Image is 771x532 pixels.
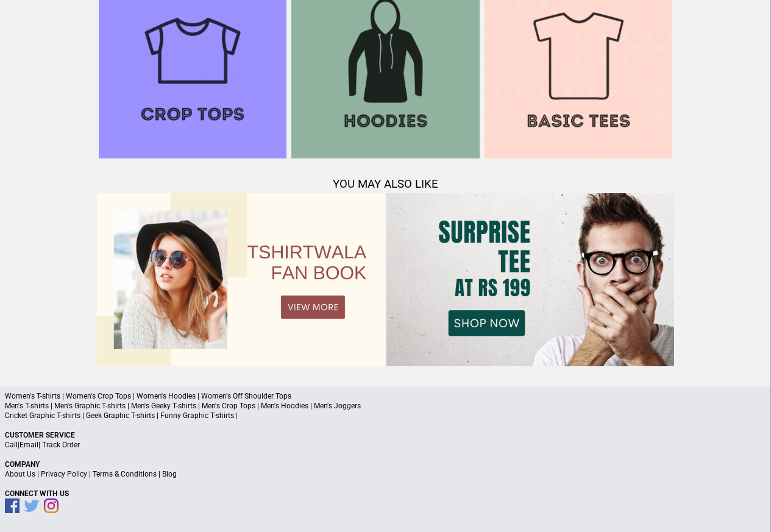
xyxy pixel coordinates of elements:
[20,441,38,449] a: Email
[5,430,766,440] p: Customer Service
[5,391,766,401] p: Women's T-shirts | Women's Crop Tops | Women's Hoodies | Women's Off Shoulder Tops
[5,411,766,420] p: Cricket Graphic T-shirts | Geek Graphic T-shirts | Funny Graphic T-shirts |
[5,459,766,469] p: Company
[5,401,766,411] p: Men's T-shirts | Men's Graphic T-shirts | Men's Geeky T-shirts | Men's Crop Tops | Men's Hoodies ...
[162,470,177,478] a: Blog
[5,470,35,478] a: About Us
[41,470,87,478] a: Privacy Policy
[93,470,157,478] a: Terms & Conditions
[5,441,18,449] a: Call
[5,469,766,479] p: | | |
[5,489,766,498] p: Connect With Us
[333,177,438,191] span: YOU MAY ALSO LIKE
[5,440,766,450] p: | |
[42,441,80,449] a: Track Order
